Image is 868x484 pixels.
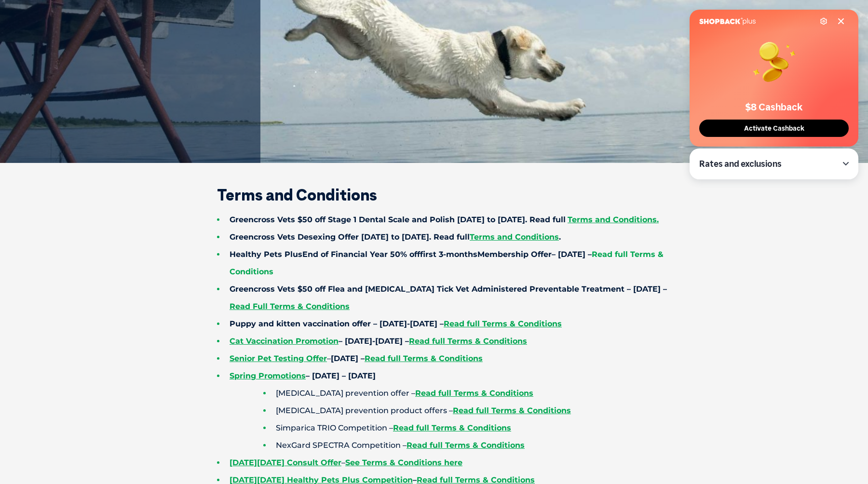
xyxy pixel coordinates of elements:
[263,402,685,419] li: [MEDICAL_DATA] prevention product offers –
[470,232,559,242] a: Terms and Conditions
[444,319,562,328] a: Read full Terms & Conditions
[407,441,525,450] a: Read full Terms & Conditions
[230,250,664,276] strong: Healthy Pets Plus
[230,336,527,346] strong: – [DATE]-[DATE] –
[230,336,339,346] a: Cat Vaccination Promotion
[230,250,664,276] a: Read full Terms & Conditions
[183,187,685,202] h2: Terms and Conditions
[230,371,306,380] a: Spring Promotions
[230,284,667,311] strong: Greencross Vets $50 off Flea and [MEDICAL_DATA] Tick Vet Administered Preventable Treatment – [DA...
[263,385,685,402] li: [MEDICAL_DATA] prevention offer –
[409,336,527,346] a: Read full Terms & Conditions
[263,437,685,454] li: NexGard SPECTRA Competition –
[230,215,566,224] strong: Greencross Vets $50 off Stage 1 Dental Scale and Polish [DATE] to [DATE]. Read full
[477,250,552,259] span: Membership Offer
[230,354,327,363] a: Senior Pet Testing Offer
[230,319,562,328] strong: Puppy and kitten vaccination offer – [DATE]-[DATE] –
[230,458,341,467] a: [DATE][DATE] Consult Offer
[393,423,511,432] a: Read full Terms & Conditions
[453,406,571,415] a: Read full Terms & Conditions
[230,232,561,242] strong: Greencross Vets Desexing Offer [DATE] to [DATE]. Read full .
[302,250,420,259] span: End of Financial Year 50% off
[263,419,685,437] li: Simparica TRIO Competition –
[230,371,376,380] strong: – [DATE] – [DATE]
[420,250,477,259] span: first 3-months
[365,354,483,363] a: Read full Terms & Conditions
[415,389,533,398] a: Read full Terms & Conditions
[230,302,350,311] a: Read Full Terms & Conditions
[345,458,462,467] a: See Terms & Conditions here
[217,454,685,471] li: –
[331,354,483,363] strong: [DATE] –
[230,250,664,276] span: – [DATE] –
[217,350,685,367] li: –
[568,215,659,224] a: Terms and Conditions.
